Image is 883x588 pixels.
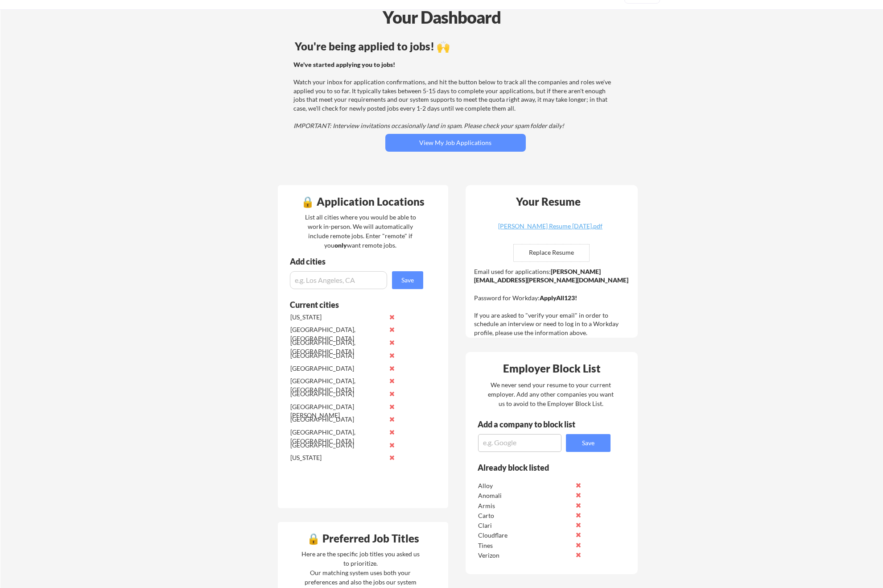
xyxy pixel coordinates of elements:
div: [GEOGRAPHIC_DATA] [290,364,384,373]
div: Already block listed [478,464,598,472]
div: [GEOGRAPHIC_DATA], [GEOGRAPHIC_DATA] [290,338,384,356]
div: Watch your inbox for application confirmations, and hit the button below to track all the compani... [293,60,615,130]
div: We never send your resume to your current employer. Add any other companies you want us to avoid ... [487,380,615,408]
div: Tines [478,541,572,550]
div: 🔒 Preferred Job Titles [280,533,446,544]
div: You're being applied to jobs! 🙌 [295,41,616,52]
div: Current cities [290,301,413,309]
div: [GEOGRAPHIC_DATA] [290,441,384,450]
button: Save [392,271,423,289]
strong: only [334,241,347,249]
div: Alloy [478,481,572,490]
div: [US_STATE] [290,313,384,322]
strong: ApplyAll123! [540,294,577,302]
div: [GEOGRAPHIC_DATA] [290,415,384,424]
div: [GEOGRAPHIC_DATA], [GEOGRAPHIC_DATA] [290,325,384,343]
a: [PERSON_NAME] Resume [DATE].pdf [497,223,603,237]
div: Add a company to block list [478,420,589,428]
button: View My Job Applications [385,134,526,152]
div: 🔒 Application Locations [280,196,446,207]
div: Your Resume [504,196,593,207]
input: e.g. Los Angeles, CA [290,271,387,289]
div: [PERSON_NAME] Resume [DATE].pdf [497,223,603,229]
strong: [PERSON_NAME][EMAIL_ADDRESS][PERSON_NAME][DOMAIN_NAME] [474,268,628,284]
div: [GEOGRAPHIC_DATA], [GEOGRAPHIC_DATA] [290,377,384,394]
div: Your Dashboard [1,4,883,30]
div: Verizon [478,551,572,560]
button: Save [566,434,611,452]
div: Anomali [478,491,572,500]
div: Add cities [290,257,425,265]
div: [GEOGRAPHIC_DATA] [290,351,384,360]
div: Clari [478,521,572,530]
div: [GEOGRAPHIC_DATA][PERSON_NAME] [290,402,384,420]
div: Armis [478,501,572,510]
div: [GEOGRAPHIC_DATA] [290,389,384,398]
div: Cloudflare [478,531,572,540]
div: Carto [478,511,572,520]
em: IMPORTANT: Interview invitations occasionally land in spam. Please check your spam folder daily! [293,122,564,129]
div: Email used for applications: Password for Workday: If you are asked to "verify your email" in ord... [474,267,631,337]
div: [US_STATE] [290,453,384,462]
div: List all cities where you would be able to work in-person. We will automatically include remote j... [299,212,422,250]
div: Employer Block List [469,363,635,374]
div: [GEOGRAPHIC_DATA], [GEOGRAPHIC_DATA] [290,428,384,445]
strong: We've started applying you to jobs! [293,61,395,68]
